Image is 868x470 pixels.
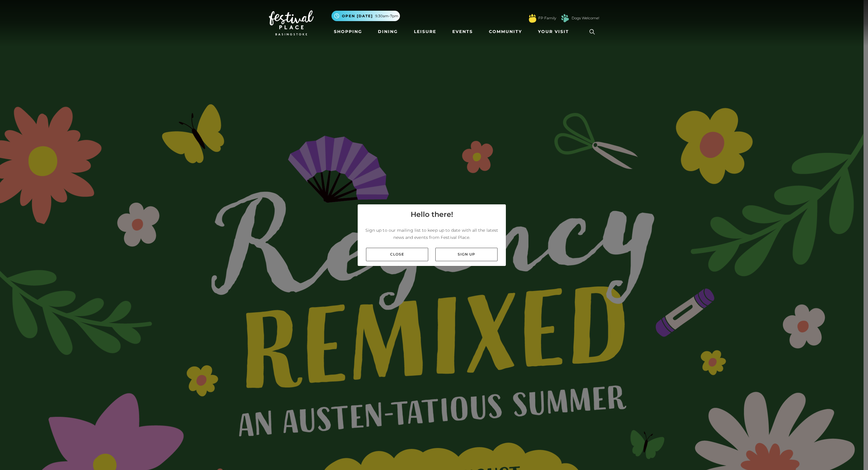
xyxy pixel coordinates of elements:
span: Open [DATE] [342,13,373,19]
a: Events [450,26,475,37]
a: Dogs Welcome! [572,15,599,21]
a: Leisure [412,26,439,37]
a: Your Visit [536,26,574,37]
span: Your Visit [538,29,569,35]
img: Festival Place Logo [269,10,314,35]
h4: Hello there! [411,209,453,220]
a: Sign up [435,248,498,261]
a: Shopping [331,26,365,37]
a: FP Family [538,15,556,21]
button: Open [DATE] 9.30am-7pm [331,11,400,21]
a: Dining [376,26,400,37]
a: Close [366,248,428,261]
p: Sign up to our mailing list to keep up to date with all the latest news and events from Festival ... [362,227,501,241]
span: 9.30am-7pm [375,13,398,19]
a: Community [487,26,524,37]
